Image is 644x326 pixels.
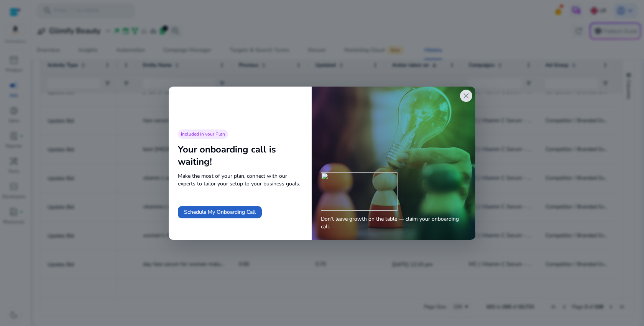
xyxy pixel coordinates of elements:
span: close [462,91,471,100]
span: Make the most of your plan, connect with our experts to tailor your setup to your business goals. [178,172,302,188]
span: Schedule My Onboarding Call [184,208,256,216]
div: Your onboarding call is waiting! [178,143,302,168]
button: Schedule My Onboarding Call [178,206,262,218]
span: Included in your Plan [181,131,225,137]
span: Don’t leave growth on the table — claim your onboarding call. [321,215,466,231]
